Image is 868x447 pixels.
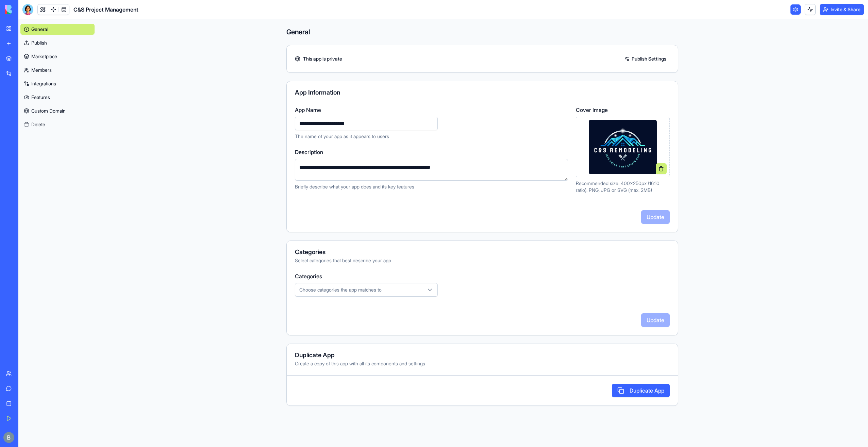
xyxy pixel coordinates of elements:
[295,283,438,297] button: Choose categories the app matches to
[295,257,670,264] div: Select categories that best describe your app
[5,5,47,14] img: logo
[286,27,678,37] h4: General
[621,53,670,64] a: Publish Settings
[295,183,568,190] p: Briefly describe what your app does and its key features
[576,106,670,114] label: Cover Image
[299,286,382,293] span: Choose categories the app matches to
[20,78,95,89] a: Integrations
[295,89,670,96] div: App Information
[20,119,95,130] button: Delete
[612,384,670,397] button: Duplicate App
[20,92,95,103] a: Features
[295,133,568,140] p: The name of your app as it appears to users
[295,272,670,280] label: Categories
[295,106,568,114] label: App Name
[3,432,14,443] img: ACg8ocIug40qN1SCXJiinWdltW7QsPxROn8ZAVDlgOtPD8eQfXIZmw=s96-c
[295,249,670,255] div: Categories
[295,360,670,367] div: Create a copy of this app with all its components and settings
[73,5,138,14] span: C&S Project Management
[576,180,670,194] p: Recommended size: 400x250px (16:10 ratio). PNG, JPG or SVG (max. 2MB)
[303,55,342,62] span: This app is private
[589,120,657,174] img: Preview
[295,352,670,358] div: Duplicate App
[820,4,864,15] button: Invite & Share
[295,148,568,156] label: Description
[20,65,95,76] a: Members
[20,105,95,116] a: Custom Domain
[20,24,95,35] a: General
[20,37,95,48] a: Publish
[20,51,95,62] a: Marketplace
